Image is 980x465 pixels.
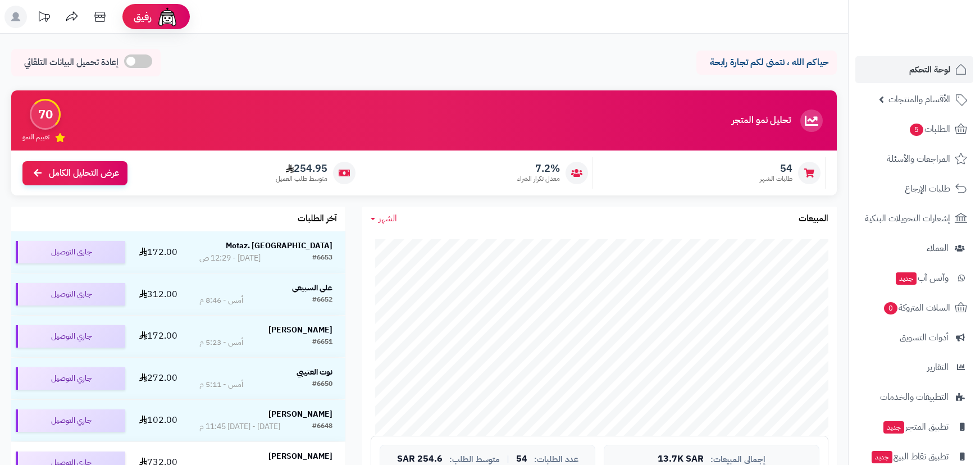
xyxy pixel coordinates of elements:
span: رفيق [134,10,152,24]
span: إعادة تحميل البيانات التلقائي [24,56,118,69]
span: طلبات الإرجاع [905,181,950,197]
div: جاري التوصيل [16,283,125,306]
img: ai-face.png [156,6,179,28]
a: طلبات الإرجاع [855,175,973,202]
span: تطبيق نقاط البيع [870,449,949,464]
span: جديد [896,272,917,285]
div: [DATE] - 12:29 ص [199,253,261,264]
a: أدوات التسويق [855,324,973,351]
strong: [PERSON_NAME] [268,408,332,420]
span: التطبيقات والخدمات [880,389,949,405]
span: 254.95 [276,162,327,175]
span: 13.7K SAR [658,454,704,464]
div: أمس - 5:11 م [199,379,243,390]
strong: Motaz. [GEOGRAPHIC_DATA] [226,240,332,252]
strong: [PERSON_NAME] [268,324,332,336]
div: #6652 [312,295,332,306]
span: | [507,455,509,463]
a: الشهر [371,212,397,225]
span: عدد الطلبات: [534,455,578,464]
div: #6653 [312,253,332,264]
span: الشهر [379,212,397,225]
a: وآتس آبجديد [855,265,973,291]
span: 7.2% [517,162,560,175]
span: طلبات الشهر [760,174,792,184]
div: #6650 [312,379,332,390]
td: 272.00 [130,358,186,399]
td: 312.00 [130,273,186,315]
span: متوسط طلب العميل [276,174,327,184]
span: المراجعات والأسئلة [887,151,950,167]
img: logo-2.png [904,30,969,53]
a: إشعارات التحويلات البنكية [855,205,973,232]
td: 172.00 [130,231,186,273]
span: متوسط الطلب: [449,455,500,464]
span: لوحة التحكم [909,62,950,77]
div: جاري التوصيل [16,325,125,348]
a: المراجعات والأسئلة [855,145,973,172]
a: السلات المتروكة0 [855,294,973,321]
span: وآتس آب [895,270,949,286]
h3: المبيعات [799,214,828,224]
strong: نوت العتيبي [297,366,332,378]
div: جاري التوصيل [16,409,125,432]
span: التقارير [927,359,949,375]
span: تطبيق المتجر [882,419,949,435]
a: تطبيق المتجرجديد [855,413,973,440]
strong: علي السبيعي [292,282,332,294]
span: إجمالي المبيعات: [710,455,765,464]
span: 5 [910,124,923,136]
div: [DATE] - [DATE] 11:45 م [199,421,280,432]
h3: تحليل نمو المتجر [732,116,791,126]
span: معدل تكرار الشراء [517,174,560,184]
div: #6651 [312,337,332,348]
span: 254.6 SAR [397,454,443,464]
span: العملاء [927,240,949,256]
span: إشعارات التحويلات البنكية [865,211,950,226]
span: أدوات التسويق [900,330,949,345]
div: جاري التوصيل [16,367,125,390]
span: جديد [883,421,904,434]
td: 102.00 [130,400,186,441]
div: أمس - 8:46 م [199,295,243,306]
span: الأقسام والمنتجات [888,92,950,107]
a: العملاء [855,235,973,262]
span: السلات المتروكة [883,300,950,316]
span: الطلبات [909,121,950,137]
span: 0 [884,302,897,314]
div: جاري التوصيل [16,241,125,263]
div: أمس - 5:23 م [199,337,243,348]
span: عرض التحليل الكامل [49,167,119,180]
a: التطبيقات والخدمات [855,384,973,411]
span: تقييم النمو [22,133,49,142]
strong: [PERSON_NAME] [268,450,332,462]
h3: آخر الطلبات [298,214,337,224]
a: عرض التحليل الكامل [22,161,127,185]
p: حياكم الله ، نتمنى لكم تجارة رابحة [705,56,828,69]
td: 172.00 [130,316,186,357]
span: 54 [516,454,527,464]
span: 54 [760,162,792,175]
a: لوحة التحكم [855,56,973,83]
a: التقارير [855,354,973,381]
div: #6648 [312,421,332,432]
span: جديد [872,451,892,463]
a: تحديثات المنصة [30,6,58,31]
a: الطلبات5 [855,116,973,143]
